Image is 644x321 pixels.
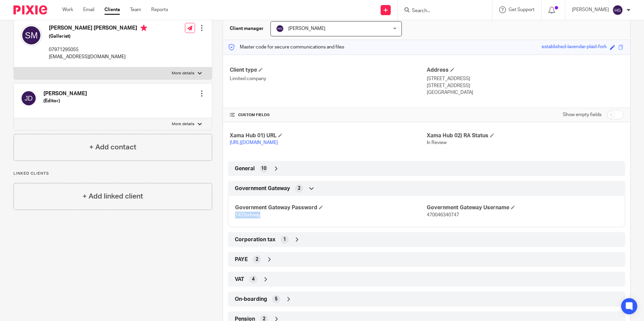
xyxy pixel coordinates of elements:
h4: [PERSON_NAME] [PERSON_NAME] [49,25,147,33]
img: svg%3E [612,5,623,15]
h3: Client manager [230,25,264,32]
h4: CUSTOM FIELDS [230,112,426,118]
h4: Xama Hub 02) RA Status [427,132,623,139]
h4: Client type [230,67,426,74]
span: Government Gateway [235,185,290,192]
p: Linked clients [13,171,212,176]
span: On-boarding [235,296,267,303]
span: Get Support [509,7,535,12]
p: Limited company [230,75,426,82]
h4: + Add linked client [83,191,143,202]
p: [EMAIL_ADDRESS][DOMAIN_NAME] [49,53,147,60]
span: 1 [283,236,286,243]
input: Search [411,8,472,14]
span: 5 [275,296,278,302]
p: [STREET_ADDRESS] [427,82,623,89]
p: [STREET_ADDRESS] [427,75,623,82]
span: In Review [427,140,447,145]
h4: Xama Hub 01) URL [230,132,426,139]
span: PAYE [235,256,248,263]
h5: (Gallerist) [49,33,147,40]
h4: Government Gateway Username [427,204,618,211]
span: 2 [256,256,258,263]
label: Show empty fields [563,111,602,118]
img: svg%3E [276,25,284,33]
p: 07971295055 [49,46,147,53]
a: Email [83,6,94,13]
span: 10 [261,165,266,172]
p: More details [172,71,194,76]
i: Primary [140,25,147,31]
span: 2 [298,185,300,192]
img: svg%3E [21,25,42,46]
span: 142Yorkway [235,213,260,217]
p: [PERSON_NAME] [572,6,609,13]
span: VAT [235,276,244,283]
span: General [235,165,255,172]
p: More details [172,121,194,127]
h4: Government Gateway Password [235,204,426,211]
p: Master code for secure communications and files [228,44,344,50]
a: Team [130,6,141,13]
h5: (Editor) [43,98,87,104]
img: Pixie [13,5,47,14]
span: Corporation tax [235,236,276,243]
a: Clients [104,6,120,13]
h4: + Add contact [89,142,136,152]
span: 470046340747 [427,213,459,217]
span: [PERSON_NAME] [288,26,325,31]
h4: Address [427,67,623,74]
img: svg%3E [21,90,37,106]
span: 4 [252,276,255,283]
h4: [PERSON_NAME] [43,90,87,97]
a: [URL][DOMAIN_NAME] [230,140,278,145]
p: [GEOGRAPHIC_DATA] [427,89,623,96]
a: Work [62,6,73,13]
div: established-lavendar-plaid-fork [542,43,607,51]
a: Reports [151,6,168,13]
